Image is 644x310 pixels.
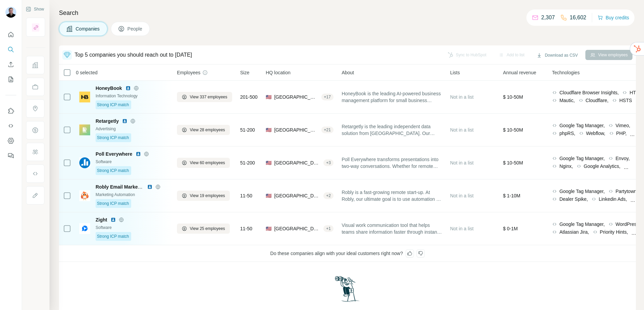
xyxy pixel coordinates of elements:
[96,192,169,198] div: Marketing Automation
[559,221,605,228] span: Google Tag Manager,
[342,123,442,137] span: Retargetly is the leading independent data solution from [GEOGRAPHIC_DATA]. Our proprietary platf...
[266,127,271,133] span: 🇺🇸
[5,58,16,71] button: Enrich CSV
[76,69,98,76] span: 0 selected
[96,151,132,157] span: Poll Everywhere
[97,168,129,174] span: Strong ICP match
[559,155,605,162] span: Google Tag Manager,
[342,69,354,76] span: About
[122,118,127,124] img: LinkedIn logo
[450,226,474,231] span: Not in a list
[541,14,555,22] p: 2,307
[5,120,16,132] button: Use Surfe API
[240,192,253,199] span: 11-50
[177,191,230,201] button: View 19 employees
[127,25,143,32] span: People
[177,92,232,102] button: View 337 employees
[559,122,605,129] span: Google Tag Manager,
[5,150,16,162] button: Feedback
[266,192,271,199] span: 🇺🇸
[321,127,334,133] div: + 21
[96,184,146,190] span: Robly Email Marketing
[552,69,580,76] span: Technologies
[240,94,258,100] span: 201-500
[76,25,100,32] span: Companies
[125,85,131,91] img: LinkedIn logo
[79,223,90,234] img: Logo of Zight
[619,97,632,104] span: HSTS
[79,190,90,201] img: Logo of Robly Email Marketing
[616,188,638,195] span: Partytown,
[96,216,107,223] span: Zight
[532,50,582,60] button: Download as CSV
[450,127,474,133] span: Not in a list
[342,189,442,202] span: Robly is a fast-growing remote start-up. At Robly, our ultimate goal is to use automation to help...
[503,226,518,231] span: $ 0-1M
[274,94,319,100] span: [GEOGRAPHIC_DATA], [US_STATE]
[342,222,442,235] span: Visual work communication tool that helps teams share information faster through instantly sharea...
[616,122,630,129] span: Vimeo,
[323,193,334,199] div: + 2
[450,160,474,166] span: Not in a list
[5,73,16,85] button: My lists
[450,193,474,198] span: Not in a list
[96,159,169,165] div: Software
[96,93,169,99] div: Information Technology
[190,160,225,166] span: View 60 employees
[147,184,153,190] img: LinkedIn logo
[177,125,230,135] button: View 28 employees
[59,245,636,262] div: Do these companies align with your ideal customers right now?
[274,127,319,133] span: [GEOGRAPHIC_DATA], [US_STATE]
[274,192,321,199] span: [GEOGRAPHIC_DATA], [US_STATE]
[97,200,129,207] span: Strong ICP match
[321,94,334,100] div: + 17
[450,69,460,76] span: Lists
[96,225,169,231] div: Software
[136,151,141,157] img: LinkedIn logo
[266,94,271,100] span: 🇺🇸
[503,69,536,76] span: Annual revenue
[240,127,255,133] span: 51-200
[586,130,605,137] span: Webflow,
[97,135,129,141] span: Strong ICP match
[450,94,474,100] span: Not in a list
[342,156,442,170] span: Poll Everywhere transforms presentations into two-way conversations. Whether for remote meetings,...
[503,193,520,198] span: $ 1-10M
[323,226,334,232] div: + 1
[240,159,255,166] span: 51-200
[599,196,627,202] span: Linkedin Ads,
[559,89,619,96] span: Cloudflare Browser Insights,
[96,126,169,132] div: Advertising
[240,225,253,232] span: 11-50
[600,229,628,235] span: Priority Hints,
[177,158,230,168] button: View 60 employees
[570,14,586,22] p: 16,602
[190,127,225,133] span: View 28 employees
[274,159,321,166] span: [GEOGRAPHIC_DATA], [US_STATE]
[190,226,225,232] span: View 25 employees
[266,69,290,76] span: HQ location
[616,130,627,137] span: PHP,
[79,124,90,135] img: Logo of Retargetly
[503,127,523,133] span: $ 10-50M
[323,160,334,166] div: + 3
[342,90,442,104] span: HoneyBook is the leading AI-powered business management platform for small business owners. Desig...
[559,196,588,202] span: Dealer Spike,
[21,4,49,14] button: Show
[503,160,523,166] span: $ 10-50M
[96,118,119,124] span: Retargetly
[559,229,589,235] span: Atlassian Jira,
[586,97,609,104] span: Cloudflare,
[266,159,271,166] span: 🇺🇸
[5,28,16,41] button: Quick start
[559,163,573,170] span: Nginx,
[75,51,192,59] div: Top 5 companies you should reach out to [DATE]
[79,157,90,168] img: Logo of Poll Everywhere
[190,193,225,199] span: View 19 employees
[598,13,629,22] button: Buy credits
[584,163,620,170] span: Google Analytics,
[559,130,575,137] span: phpRS,
[59,8,636,18] h4: Search
[503,94,523,100] span: $ 10-50M
[177,69,200,76] span: Employees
